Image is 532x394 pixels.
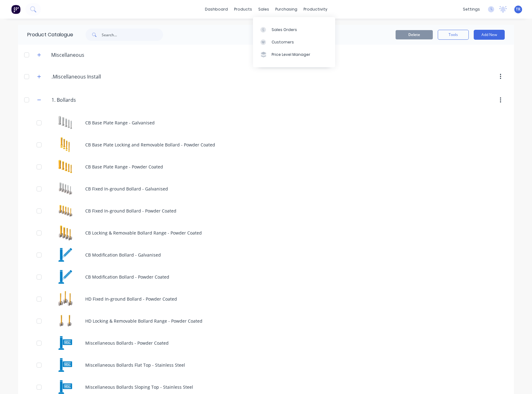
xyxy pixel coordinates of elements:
button: Tools [438,30,469,40]
div: purchasing [272,5,300,14]
input: Enter category name [51,96,125,104]
div: sales [255,5,272,14]
div: CB Modification Bollard - Powder CoatedCB Modification Bollard - Powder Coated [18,266,514,288]
div: CB Base Plate Range - Powder CoatedCB Base Plate Range - Powder Coated [18,156,514,178]
a: Price Level Manager [253,48,335,61]
div: Miscellaneous Bollards Flat Top - Stainless SteelMiscellaneous Bollards Flat Top - Stainless Steel [18,354,514,376]
div: products [231,5,255,14]
div: Customers [272,39,294,45]
div: settings [460,5,483,14]
button: Delete [396,30,433,39]
div: CB Locking & Removable Bollard Range - Powder CoatedCB Locking & Removable Bollard Range - Powder... [18,222,514,244]
button: Add New [474,30,505,40]
span: TR [516,7,521,12]
div: Miscellaneous [46,51,89,59]
img: Factory [11,5,20,14]
a: dashboard [202,5,231,14]
div: Price Level Manager [272,52,310,57]
div: CB Fixed In-ground Bollard - Powder CoatedCB Fixed In-ground Bollard - Powder Coated [18,200,514,222]
a: Sales Orders [253,23,335,36]
input: Search... [102,29,163,41]
input: Enter category name [51,73,125,80]
div: productivity [300,5,330,14]
div: Sales Orders [272,27,297,33]
div: Product Catalogue [18,25,73,45]
div: HD Locking & Removable Bollard Range - Powder CoatedHD Locking & Removable Bollard Range - Powder... [18,310,514,332]
div: CB Modification Bollard - Galvanised CB Modification Bollard - Galvanised [18,244,514,266]
div: CB Fixed In-ground Bollard - GalvanisedCB Fixed In-ground Bollard - Galvanised [18,178,514,200]
div: HD Fixed In-ground Bollard - Powder CoatedHD Fixed In-ground Bollard - Powder Coated [18,288,514,310]
a: Customers [253,36,335,48]
div: CB Base Plate Locking and Removable Bollard - Powder CoatedCB Base Plate Locking and Removable Bo... [18,134,514,156]
div: Miscellaneous Bollards - Powder CoatedMiscellaneous Bollards - Powder Coated [18,332,514,354]
div: CB Base Plate Range - GalvanisedCB Base Plate Range - Galvanised [18,112,514,134]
